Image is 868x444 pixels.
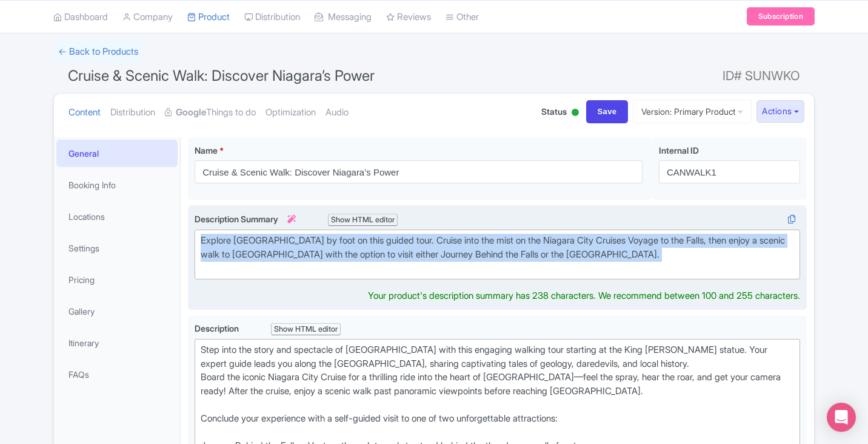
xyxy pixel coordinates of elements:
[195,145,218,155] span: Name
[56,234,178,262] a: Settings
[326,94,349,132] a: Audio
[747,7,815,26] a: Subscription
[271,323,341,336] div: Show HTML editor
[723,64,800,88] span: ID# SUNWKO
[68,94,101,132] a: Content
[110,94,155,132] a: Distribution
[368,289,800,303] div: Your product's description summary has 238 characters. We recommend between 100 and 255 characters.
[328,214,398,227] div: Show HTML editor
[586,100,629,123] input: Save
[53,40,143,64] a: ← Back to Products
[633,100,752,123] a: Version: Primary Product
[176,106,206,120] strong: Google
[195,214,298,224] span: Description Summary
[56,171,178,199] a: Booking Info
[541,105,567,118] span: Status
[56,203,178,230] a: Locations
[56,298,178,325] a: Gallery
[56,266,178,293] a: Pricing
[201,234,794,275] div: Explore [GEOGRAPHIC_DATA] by foot on this guided tour. Cruise into the mist on the Niagara City C...
[68,67,375,84] span: Cruise & Scenic Walk: Discover Niagara’s Power
[165,94,256,132] a: GoogleThings to do
[659,145,699,155] span: Internal ID
[195,323,241,333] span: Description
[56,329,178,357] a: Itinerary
[756,100,804,123] button: Actions
[569,104,581,123] div: Active
[56,361,178,388] a: FAQs
[827,403,856,432] div: Open Intercom Messenger
[56,140,178,167] a: General
[265,94,316,132] a: Optimization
